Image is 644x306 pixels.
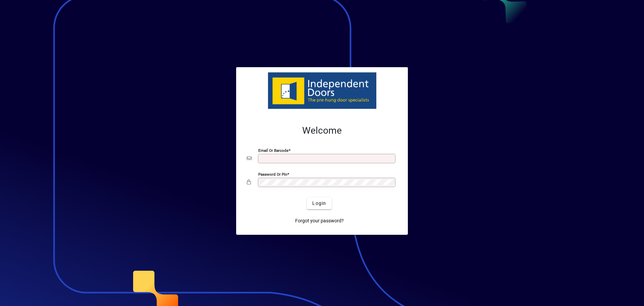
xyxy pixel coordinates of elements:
a: Forgot your password? [292,215,346,227]
mat-label: Password or Pin [258,172,287,177]
span: Forgot your password? [295,217,344,224]
h2: Welcome [247,125,397,136]
span: Login [312,200,326,207]
mat-label: Email or Barcode [258,148,288,153]
button: Login [307,197,331,209]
